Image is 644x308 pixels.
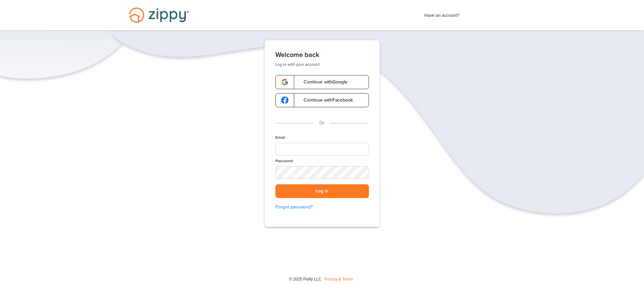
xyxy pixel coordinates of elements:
[424,8,460,19] span: Have an account?
[324,277,353,282] a: Privacy & Terms
[297,80,347,84] span: Continue with Google
[275,143,369,156] input: Email
[275,203,369,211] a: Forgot password?
[275,166,369,179] input: Password
[275,51,369,59] h1: Welcome back
[275,184,369,198] button: Log in
[289,277,321,282] span: © 2025 Floify LLC
[275,62,369,67] p: Log in with your account.
[275,158,293,164] label: Password
[319,119,325,127] p: Or
[275,93,369,107] a: google-logoContinue withFacebook
[281,78,288,86] img: google-logo
[281,97,288,104] img: google-logo
[275,135,285,140] label: Email
[275,75,369,89] a: google-logoContinue withGoogle
[297,98,353,103] span: Continue with Facebook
